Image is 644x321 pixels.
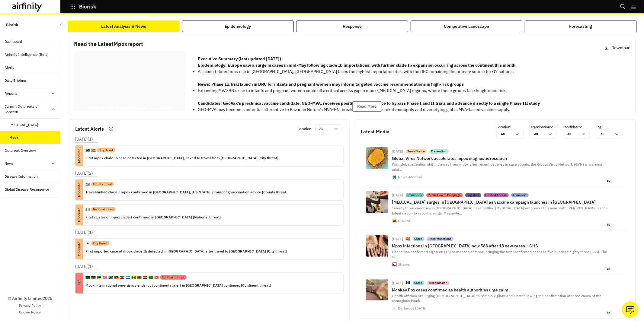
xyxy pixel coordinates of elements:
p: High [69,279,90,287]
p: Location : [496,124,530,130]
p: 🇪🇹 [120,275,124,280]
p: [DATE] ( 2 ) [75,170,93,176]
p: 🇺🇸 [85,182,90,187]
p: Mpox infections in [GEOGRAPHIC_DATA] now 583 after 18 new cases – GHS [392,243,612,248]
button: Biorisk [70,2,96,12]
p: 🇸🇳 [131,275,136,280]
p: Organisations : [530,124,563,130]
p: Moderate [69,211,90,219]
p: 🇺🇬 [114,275,119,280]
div: CIDRAP [398,219,412,223]
p: Tag : [596,124,629,130]
div: [MEDICAL_DATA] [10,122,38,128]
p: Click on the image to open the report [74,104,186,111]
p: 🇹🇬 [137,275,142,280]
span: en [606,311,612,315]
div: Mpox [10,135,19,140]
p: 🇿🇲 [149,275,153,280]
span: en [606,267,612,271]
span: Ghana has confirmed eighteen (18) new cases of Mpox, bringing the total confirmed cases to five h... [392,249,607,259]
strong: Executive Summary (last updated [DATE] [198,56,280,62]
p: Latest Media [361,128,390,135]
a: Privacy Policy [19,303,41,308]
p: Moderate [69,186,90,194]
p: First cluster of mpox clade I confirmed in [GEOGRAPHIC_DATA] [National threat] [85,214,221,221]
div: [DATE] [392,281,403,285]
p: 🇱🇷 [103,275,107,280]
img: mpox-pic.jpg [366,235,388,257]
p: Latest Alerts [75,125,104,132]
p: 🇧🇮 [154,275,159,280]
div: Competitive Landscape [444,23,489,30]
p: Infections [408,193,422,197]
p: Download [611,45,630,51]
p: Moderate [69,245,90,253]
p: 🇪🇸 [91,148,96,153]
p: Global Virus Network accelerates mpox diagnostic research [392,156,612,161]
div: 3News [398,263,410,266]
span: en [606,223,612,227]
div: Current Outbreaks of Concern [5,104,51,115]
p: 🇬🇭 [143,275,147,280]
div: Response [343,23,362,30]
p: National threat [93,207,114,211]
p: [DATE] ( 1 ) [75,136,93,142]
div: Outbreak Overview [5,148,36,153]
p: County threat [93,182,112,186]
p: Biorisk [79,4,96,9]
p: Expanding MVA-BN's use to infants and pregnant women could fill a critical access gap in mpox-[ME... [198,87,540,94]
strong: ) [280,56,281,62]
p: Mpox international emergency ends, but continental alert in [GEOGRAPHIC_DATA] continues [Continen... [85,282,271,289]
a: [DATE]🇬🇭CasesHospitalisationsMpox infections in [GEOGRAPHIC_DATA] now 583 after 18 new cases – GH... [361,231,630,275]
div: Latest Analysis & News [101,23,146,30]
p: Cases [415,281,423,285]
span: Health officials are urging [DEMOGRAPHIC_DATA] to remain vigilant and alert following the confirm... [392,294,602,303]
div: Epidemiology [225,23,251,30]
button: Search [620,2,626,12]
button: Close Sidebar [57,21,65,29]
p: 🇲🇼 [91,275,96,280]
a: [DATE]InfectionsPublic Health CampaignLogisticsLimited AccessTransport[MEDICAL_DATA] surges in [G... [361,187,630,231]
img: barbados-today-online-logos-website_loading-screen-logo-.png [392,306,397,310]
p: Surveillance [408,149,425,154]
p: City threat [93,241,107,246]
div: [DATE] [392,237,403,241]
div: [DATE] [392,150,403,153]
p: 🇧🇧 [406,280,410,285]
div: [DATE] [392,193,403,197]
span: Twenty three countries in [GEOGRAPHIC_DATA] have battled [MEDICAL_DATA] outbreaks this year, with... [392,206,608,215]
strong: Candidates: GeoVax’s preclinical vaccine candidate, GEO-MVA, receives positive EMA guidance to by... [198,100,540,106]
p: Logistics [467,193,479,197]
strong: Epidemiology: Europe saw a surge in cases in mid-May following clade Ib importations, with furthe... [198,62,515,68]
p: Cases [415,237,423,241]
p: 🇰🇪 [85,275,90,280]
p: Continent threat [162,275,185,280]
div: Barbados [DATE] [398,307,427,310]
strong: News: Phase III trial launch in DRC for infants and pregnant women may inform targeted vaccine re... [198,81,464,87]
p: 🇮🇪 [85,207,90,212]
p: Public Health Campaign [428,193,461,197]
p: Prevention [431,149,447,154]
p: First imported case of mpox clade Ib detected in [GEOGRAPHIC_DATA] after travel to [GEOGRAPHIC_DA... [85,248,287,255]
button: Ask our analysts [622,301,639,318]
div: Global Disease Resurgence [5,187,50,192]
p: Read the Latest Mpox report [74,40,143,48]
img: favicon.ico [392,219,397,223]
span: en [606,180,612,183]
p: Candidates : [563,124,596,130]
button: Read More [352,101,382,112]
p: 🇸🇱 [126,275,130,280]
div: Forecasting [569,23,592,30]
p: [MEDICAL_DATA] surges in [GEOGRAPHIC_DATA] as vaccine campaign launches in [GEOGRAPHIC_DATA] [392,200,612,205]
p: 🇲🇿 [97,275,101,280]
div: Reports [5,91,18,96]
div: Airfinity Intelligence (Beta) [5,52,49,57]
p: Limited Access [485,193,507,197]
p: 🇯🇵 [85,241,90,246]
p: First mpox clade Ib case detected in [GEOGRAPHIC_DATA], linked to travel from [GEOGRAPHIC_DATA] [... [85,155,278,161]
img: cholera%20vaccination.jpg [366,191,388,213]
p: As clade I detections rise in [GEOGRAPHIC_DATA], [GEOGRAPHIC_DATA] faces the highest importation ... [198,68,540,75]
p: Hospitalisations [429,237,452,241]
p: Moderate [69,152,90,160]
span: With global attention shifting away from mpox after recent declines in case counts, the Global Vi... [392,162,602,172]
